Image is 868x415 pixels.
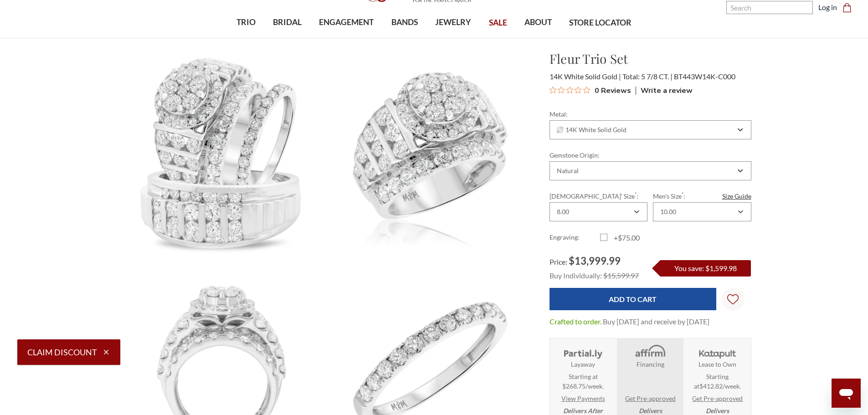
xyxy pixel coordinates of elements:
[569,255,621,267] span: $13,999.99
[516,8,560,37] a: ABOUT
[603,271,639,280] span: $15,599.97
[426,8,480,37] a: JEWELRY
[687,372,748,391] span: Starting at .
[722,191,751,201] a: Size Guide
[699,359,736,369] strong: Lease to Own
[571,359,595,369] strong: Layaway
[699,382,740,390] span: $412.82/week
[550,232,600,243] label: Engraving:
[524,16,552,28] span: ABOUT
[319,16,374,28] span: ENGAGEMENT
[726,1,813,14] input: Search and use arrows or TAB to navigate results
[557,126,627,133] span: 14K White Solid Gold
[696,344,739,359] img: Katapult
[722,288,745,311] a: Wish Lists
[550,161,751,180] div: Combobox
[310,8,382,37] a: ENGAGEMENT
[727,265,739,333] svg: Wish Lists
[550,150,751,160] label: Gemstone Origin:
[622,72,673,81] span: Total: 5 7/8 CT.
[832,379,861,408] iframe: Button to launch messaging window
[562,372,604,391] span: Starting at $268.75/week.
[550,109,751,119] label: Metal:
[228,8,264,37] a: TRIO
[400,37,409,38] button: submenu toggle
[561,394,605,403] a: View Payments
[241,37,251,38] button: submenu toggle
[273,16,302,28] span: BRIDAL
[383,8,426,37] a: BANDS
[603,316,709,327] dd: Buy [DATE] and receive by [DATE]
[550,83,631,97] button: Rated 0 out of 5 stars from 0 reviews. Jump to reviews.
[692,394,743,403] a: Get Pre-approved
[637,359,664,369] strong: Financing
[653,202,751,221] div: Combobox
[562,344,604,359] img: Layaway
[625,394,676,403] a: Get Pre-approved
[550,316,601,327] dt: Crafted to order.
[842,2,857,13] a: Cart with 0 items
[818,2,837,13] a: Log in
[653,191,751,201] label: Men's Size :
[674,72,735,81] span: BT443W14K-C000
[674,264,737,272] span: You save: $1,599.98
[17,339,120,365] button: Claim Discount
[595,83,631,97] span: 0 Reviews
[489,17,507,29] span: SALE
[550,257,567,266] span: Price:
[842,3,852,12] svg: cart.cart_preview
[342,37,351,38] button: submenu toggle
[550,120,751,139] div: Combobox
[550,49,751,68] h1: Fleur Trio Set
[283,37,292,38] button: submenu toggle
[560,8,640,38] a: STORE LOCATOR
[550,72,621,81] span: 14K White Solid Gold
[550,202,647,221] div: Combobox
[435,16,471,28] span: JEWELRY
[636,87,693,95] div: Write a review
[600,232,651,243] label: +$75.00
[449,37,458,38] button: submenu toggle
[550,271,602,280] span: Buy Individually:
[557,167,579,174] div: Natural
[480,8,515,38] a: SALE
[391,16,418,28] span: BANDS
[629,344,671,359] img: Affirm
[264,8,310,37] a: BRIDAL
[550,288,716,310] input: Add to Cart
[236,16,256,28] span: TRIO
[118,50,326,258] img: Photo of Fleur 5 7/8 ct tw. Round Cluster Trio Set 14K White Gold [BT443W-C000]
[569,17,632,29] span: STORE LOCATOR
[557,208,569,215] div: 8.00
[326,50,534,258] img: Photo of Fleur 5 7/8 ct tw. Round Cluster Trio Set 14K White Gold [BT443WE-C000]
[534,37,543,38] button: submenu toggle
[550,191,647,201] label: [DEMOGRAPHIC_DATA]' Size :
[660,208,676,215] div: 10.00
